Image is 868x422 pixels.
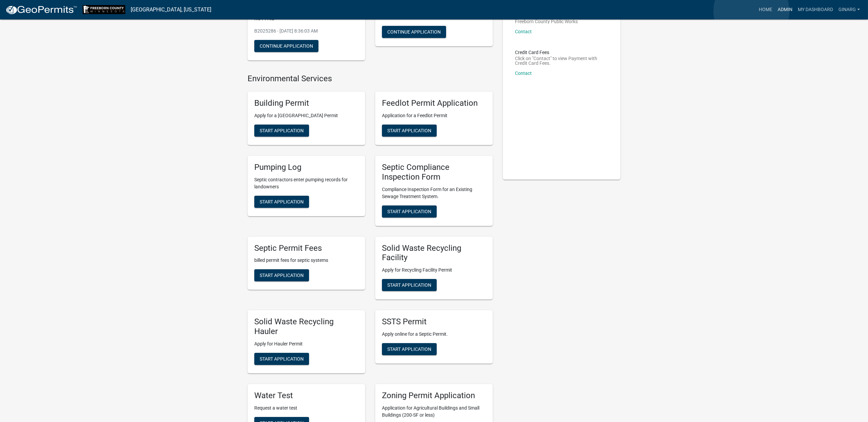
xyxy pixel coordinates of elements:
button: Continue Application [254,40,318,52]
h5: Septic Compliance Inspection Form [382,162,486,182]
p: Application for Agricultural Buildings and Small Buildings (200-SF or less) [382,405,486,419]
p: billed permit fees for septic systems [254,257,358,264]
button: Continue Application [382,26,446,38]
span: Start Application [260,273,304,278]
a: ginarg [836,3,863,16]
h4: Environmental Services [248,74,493,84]
h5: Feedlot Permit Application [382,98,486,108]
p: Septic contractors enter pumping records for landowners [254,176,358,190]
h5: Zoning Permit Application [382,391,486,401]
button: Start Application [254,196,309,208]
a: Contact [515,29,532,34]
button: Start Application [254,125,309,137]
h5: Solid Waste Recycling Facility [382,243,486,263]
button: Start Application [254,269,309,281]
span: Start Application [387,208,431,214]
p: Apply for a [GEOGRAPHIC_DATA] Permit [254,112,358,119]
p: Apply online for a Septic Permit. [382,331,486,338]
button: Start Application [382,205,437,218]
img: Freeborn County, Minnesota [83,5,125,14]
a: Contact [515,71,532,76]
button: Start Application [254,353,309,365]
p: Compliance Inspection Form for an Existing Sewage Treatment System. [382,186,486,200]
p: B2025286 - [DATE] 8:36:03 AM [254,28,358,35]
h5: Solid Waste Recycling Hauler [254,317,358,336]
button: Start Application [382,279,437,291]
p: Apply for Recycling Facility Permit [382,267,486,274]
p: Click on "Contact" to view Payment with Credit Card Fees. [515,56,608,65]
span: Start Application [387,346,431,352]
a: [GEOGRAPHIC_DATA], [US_STATE] [131,4,211,15]
span: Start Application [387,128,431,133]
p: Application for a Feedlot Permit [382,112,486,119]
span: Start Application [260,199,304,204]
span: Start Application [260,356,304,361]
button: Start Application [382,343,437,355]
h5: Water Test [254,391,358,401]
p: Apply for Hauler Permit [254,340,358,347]
a: My Dashboard [795,3,836,16]
p: Freeborn County Public Works [515,19,578,24]
a: Admin [775,3,795,16]
button: Start Application [382,125,437,137]
p: Request a water test [254,405,358,412]
span: Start Application [387,282,431,288]
h5: Building Permit [254,98,358,108]
a: Home [756,3,775,16]
h5: SSTS Permit [382,317,486,327]
h5: Septic Permit Fees [254,243,358,253]
h5: Pumping Log [254,162,358,172]
p: Credit Card Fees [515,50,608,55]
span: Start Application [260,128,304,133]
